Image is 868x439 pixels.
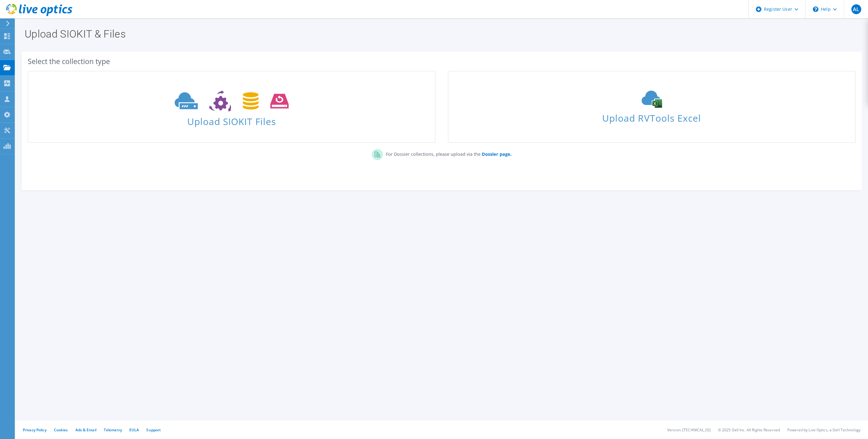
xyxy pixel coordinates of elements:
[481,151,512,157] a: Dossier page.
[104,427,122,433] a: Telemetry
[851,4,861,14] span: AL
[28,71,436,143] a: Upload SIOKIT Files
[25,29,856,39] h1: Upload SIOKIT & Files
[146,427,161,433] a: Support
[787,427,861,433] li: Powered by Live Optics, a Dell Technology
[75,427,96,433] a: Ads & Email
[54,427,68,433] a: Cookies
[448,71,856,143] a: Upload RVTools Excel
[667,427,711,433] li: Version: [TECHNICAL_ID]
[482,151,512,157] b: Dossier page.
[448,110,855,123] span: Upload RVTools Excel
[813,6,818,12] svg: \n
[28,58,856,65] div: Select the collection type
[23,427,47,433] a: Privacy Policy
[28,113,435,126] span: Upload SIOKIT Files
[129,427,139,433] a: EULA
[718,427,780,433] li: © 2025 Dell Inc. All Rights Reserved
[383,149,512,158] p: For Dossier collections, please upload via the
